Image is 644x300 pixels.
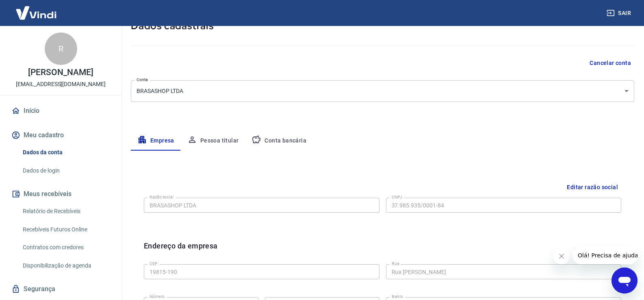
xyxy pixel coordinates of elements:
[10,102,112,120] a: Início
[553,248,570,264] iframe: Fechar mensagem
[20,144,112,161] a: Dados da conta
[10,126,112,144] button: Meu cadastro
[45,32,77,65] div: R
[131,131,181,151] button: Empresa
[5,6,68,12] span: Olá! Precisa de ajuda?
[20,239,112,256] a: Contratos com credores
[392,261,399,267] label: Rua
[150,294,165,300] label: Número
[28,68,93,77] p: [PERSON_NAME]
[10,280,112,298] a: Segurança
[392,294,403,300] label: Bairro
[573,246,637,264] iframe: Mensagem da empresa
[131,80,634,102] div: BRASASHOP LTDA
[392,194,402,200] label: CNPJ
[586,56,634,71] button: Cancelar conta
[144,240,218,261] h6: Endereço da empresa
[150,261,157,267] label: CEP
[10,185,112,203] button: Meus recebíveis
[20,162,112,179] a: Dados de login
[131,19,634,32] h5: Dados cadastrais
[150,194,173,200] label: Razão social
[10,0,63,25] img: Vindi
[20,257,112,274] a: Disponibilização de agenda
[611,268,637,294] iframe: Botão para abrir a janela de mensagens
[181,131,245,151] button: Pessoa titular
[137,77,148,83] label: Conta
[20,221,112,238] a: Recebíveis Futuros Online
[245,131,313,151] button: Conta bancária
[564,180,621,195] button: Editar razão social
[16,80,106,88] p: [EMAIL_ADDRESS][DOMAIN_NAME]
[20,203,112,220] a: Relatório de Recebíveis
[605,6,634,21] button: Sair
[571,240,621,261] button: Editar endereço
